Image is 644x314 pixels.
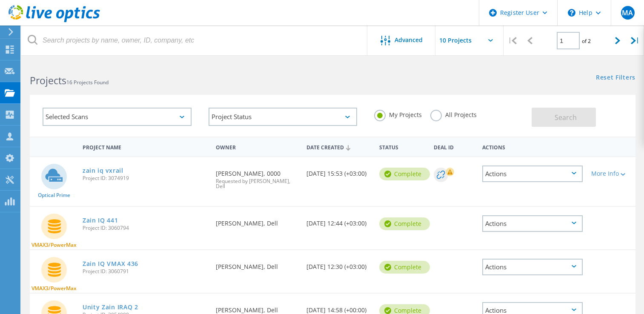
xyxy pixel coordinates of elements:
[482,259,583,275] div: Actions
[209,108,358,126] div: Project Status
[375,139,429,154] div: Status
[302,139,375,155] div: Date Created
[83,261,138,267] a: Zain IQ VMAX 436
[568,9,575,17] svg: \n
[21,26,368,55] input: Search projects by name, owner, ID, company, etc
[429,139,478,154] div: Deal Id
[31,286,77,291] span: VMAX3/PowerMax
[9,18,100,24] a: Live Optics Dashboard
[478,139,587,154] div: Actions
[83,269,207,274] span: Project ID: 3060791
[302,250,375,278] div: [DATE] 12:30 (+03:00)
[30,74,66,87] b: Projects
[212,139,302,154] div: Owner
[379,168,430,180] div: Complete
[43,108,192,126] div: Selected Scans
[212,157,302,197] div: [PERSON_NAME], 0000
[532,108,596,127] button: Search
[482,215,583,232] div: Actions
[216,179,298,189] span: Requested by [PERSON_NAME], Dell
[302,157,375,185] div: [DATE] 15:53 (+03:00)
[379,217,430,230] div: Complete
[83,217,118,223] a: Zain IQ 441
[627,26,644,56] div: |
[78,139,212,154] div: Project Name
[582,37,591,45] span: of 2
[482,166,583,182] div: Actions
[212,250,302,278] div: [PERSON_NAME], Dell
[66,79,109,86] span: 16 Projects Found
[302,207,375,235] div: [DATE] 12:44 (+03:00)
[38,193,70,198] span: Optical Prime
[395,37,423,43] span: Advanced
[596,74,635,82] a: Reset Filters
[379,261,430,274] div: Complete
[31,243,77,248] span: VMAX3/PowerMax
[374,110,422,118] label: My Projects
[430,110,477,118] label: All Projects
[591,171,631,177] div: More Info
[622,9,633,16] span: MA
[212,207,302,235] div: [PERSON_NAME], Dell
[83,226,207,231] span: Project ID: 3060794
[504,26,521,56] div: |
[83,168,123,174] a: zain iq vxrail
[83,176,207,181] span: Project ID: 3074919
[555,113,577,122] span: Search
[83,304,138,310] a: Unity Zain IRAQ 2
